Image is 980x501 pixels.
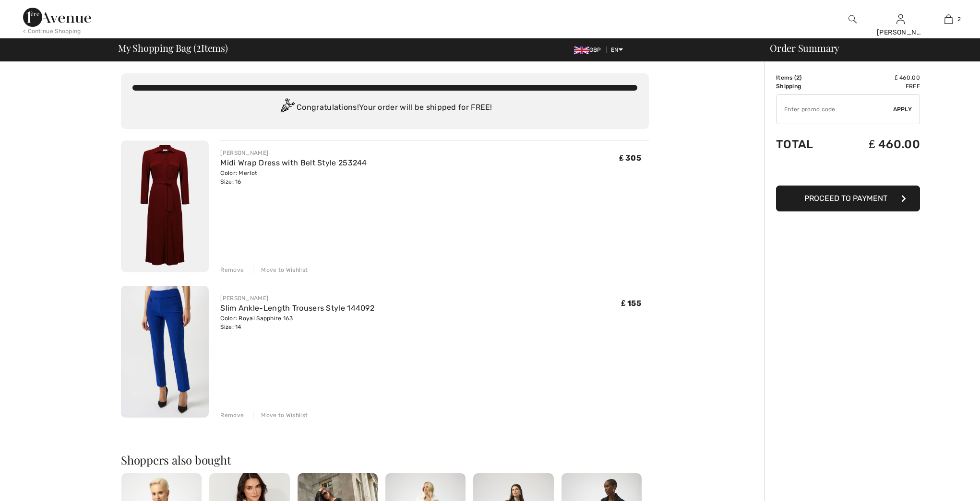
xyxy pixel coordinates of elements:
[796,74,800,81] span: 2
[220,411,244,419] div: Remove
[220,303,374,313] a: Slim Ankle-Length Trousers Style 144092
[220,314,374,331] div: Color: Royal Sapphire 163 Size: 14
[220,294,374,303] div: [PERSON_NAME]
[620,153,641,163] span: ₤ 305
[220,169,367,186] div: Color: Merlot Size: 16
[776,82,837,91] td: Shipping
[896,14,905,23] a: Sign In
[837,82,920,91] td: Free
[893,105,912,114] span: Apply
[23,27,81,35] div: < Continue Shopping
[776,128,837,161] td: Total
[121,140,209,272] img: Midi Wrap Dress with Belt Style 253244
[253,411,308,419] div: Move to Wishlist
[776,161,920,182] iframe: PayPal
[944,13,953,25] img: My Bag
[132,98,637,117] div: Congratulations! Your order will be shipped for FREE!
[220,266,244,274] div: Remove
[877,27,924,37] div: [PERSON_NAME]
[776,73,837,82] td: Items ( )
[574,47,589,54] img: UK Pound
[896,13,905,25] img: My Info
[777,95,893,124] input: Promo code
[776,186,920,211] button: Proceed to Payment
[277,98,297,117] img: Congratulation2.svg
[957,15,961,23] span: 2
[121,454,649,466] h2: Shoppers also bought
[804,194,887,203] span: Proceed to Payment
[574,47,605,53] span: GBP
[196,41,201,53] span: 2
[23,8,91,27] img: 1ère Avenue
[849,13,857,25] img: search the website
[220,149,367,157] div: [PERSON_NAME]
[121,286,209,418] img: Slim Ankle-Length Trousers Style 144092
[621,299,641,308] span: ₤ 155
[611,47,623,53] span: EN
[758,43,974,53] div: Order Summary
[253,266,308,274] div: Move to Wishlist
[837,128,920,161] td: ₤ 460.00
[220,158,367,167] a: Midi Wrap Dress with Belt Style 253244
[118,43,228,53] span: My Shopping Bag ( Items)
[925,13,972,25] a: 2
[837,73,920,82] td: ₤ 460.00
